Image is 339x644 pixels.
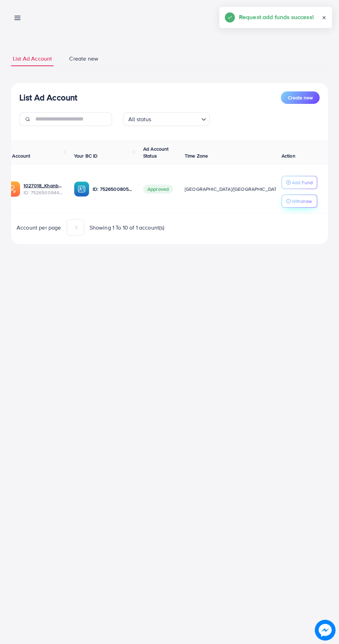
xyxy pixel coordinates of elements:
[292,178,313,187] p: Add Fund
[123,112,210,126] div: Search for option
[69,55,98,63] span: Create new
[288,94,313,101] span: Create new
[24,182,63,189] a: 1027018_Khanbhia_1752400071646
[74,181,89,197] img: ic-ba-acc.ded83a64.svg
[24,189,63,196] span: ID: 7526500944935256080
[281,91,320,104] button: Create new
[185,152,208,159] span: Time Zone
[19,92,77,102] h3: List Ad Account
[315,620,336,641] img: image
[17,224,61,232] span: Account per page
[5,181,20,197] img: ic-ads-acc.e4c84228.svg
[143,145,169,159] span: Ad Account Status
[90,224,165,232] span: Showing 1 To 10 of 1 account(s)
[282,176,317,189] button: Add Fund
[282,152,295,159] span: Action
[143,185,173,194] span: Approved
[127,114,153,124] span: All status
[154,113,199,124] input: Search for option
[24,182,63,196] div: <span class='underline'>1027018_Khanbhia_1752400071646</span></br>7526500944935256080
[93,185,132,193] p: ID: 7526500805902909457
[13,55,52,63] span: List Ad Account
[74,152,98,159] span: Your BC ID
[185,186,281,193] span: [GEOGRAPHIC_DATA]/[GEOGRAPHIC_DATA]
[292,197,312,205] p: Withdraw
[239,12,314,21] h5: Request add funds success!
[282,195,317,208] button: Withdraw
[5,152,30,159] span: Ad Account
